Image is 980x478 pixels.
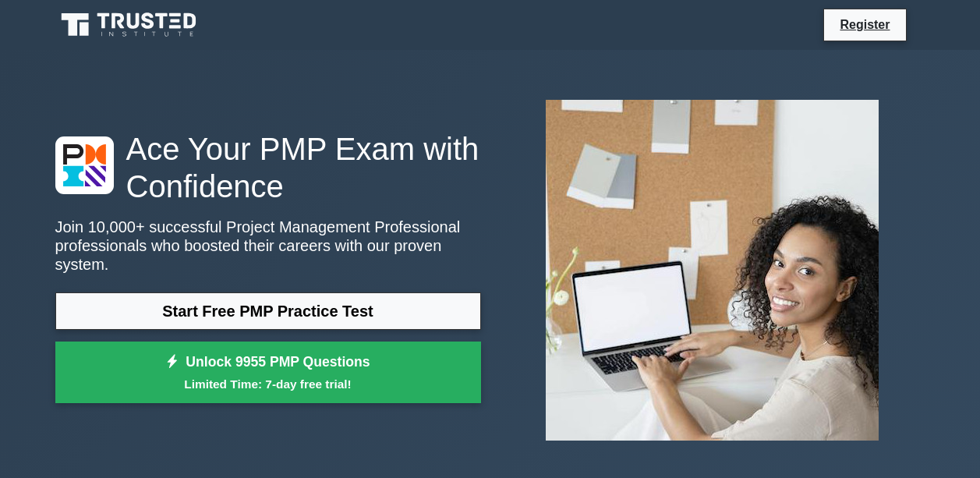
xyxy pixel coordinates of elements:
p: Join 10,000+ successful Project Management Professional professionals who boosted their careers w... [55,218,481,274]
a: Register [830,15,899,34]
h1: Ace Your PMP Exam with Confidence [55,130,481,205]
a: Start Free PMP Practice Test [55,292,481,330]
a: Unlock 9955 PMP QuestionsLimited Time: 7-day free trial! [55,342,481,404]
small: Limited Time: 7-day free trial! [75,375,462,393]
